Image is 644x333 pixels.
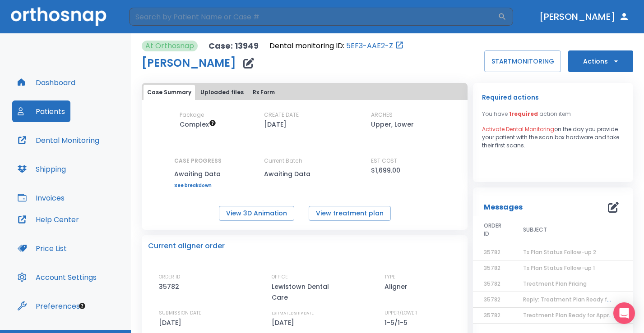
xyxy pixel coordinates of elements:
[482,125,554,133] span: Activate Dental Monitoring
[12,187,70,209] button: Invoices
[568,50,633,72] button: Actions
[269,41,404,51] div: Open patient in dental monitoring portal
[371,111,393,119] p: ARCHES
[484,311,500,319] span: 35782
[509,110,538,118] span: 1 required
[12,100,70,122] button: Patients
[371,165,400,176] p: $1,699.00
[174,169,222,179] p: Awaiting Data
[536,9,633,25] button: [PERSON_NAME]
[12,209,84,230] button: Help Center
[346,41,393,51] a: 5EF3-AAE2-Z
[484,264,500,272] span: 35782
[523,248,596,256] span: Tx Plan Status Follow-up 2
[371,119,414,130] p: Upper, Lower
[129,8,498,26] input: Search by Patient Name or Case #
[482,125,624,150] p: on the day you provide your patient with the scan box hardware and take their first scans.
[484,50,561,72] button: STARTMONITORING
[484,296,500,303] span: 35782
[12,72,81,93] button: Dashboard
[148,241,225,251] p: Current aligner order
[159,273,180,281] p: ORDER ID
[12,158,71,180] button: Shipping
[11,7,107,26] img: Orthosnap
[482,92,539,103] p: Required actions
[272,281,348,303] p: Lewistown Dental Care
[272,273,288,281] p: OFFICE
[385,317,411,328] p: 1-5/1-5
[482,110,571,118] p: You have action item
[523,264,595,272] span: Tx Plan Status Follow-up 1
[159,309,201,317] p: SUBMISSION DATE
[613,302,635,324] div: Open Intercom Messenger
[385,281,411,292] p: Aligner
[264,157,345,165] p: Current Batch
[197,85,247,100] button: Uploaded files
[484,222,501,238] span: ORDER ID
[272,317,297,328] p: [DATE]
[144,85,195,100] button: Case Summary
[385,309,417,317] p: UPPER/LOWER
[264,111,299,119] p: CREATE DATE
[144,85,466,100] div: tabs
[159,281,182,292] p: 35782
[249,85,278,100] button: Rx Form
[78,302,86,310] div: Tooltip anchor
[309,206,391,221] button: View treatment plan
[12,237,72,259] button: Price List
[219,206,294,221] button: View 3D Animation
[264,169,345,179] p: Awaiting Data
[371,157,397,165] p: EST COST
[272,309,314,317] p: ESTIMATED SHIP DATE
[12,295,85,317] button: Preferences
[174,157,222,165] p: CASE PROGRESS
[523,280,587,287] span: Treatment Plan Pricing
[180,111,204,119] p: Package
[484,248,500,256] span: 35782
[142,58,236,68] h1: [PERSON_NAME]
[385,273,395,281] p: TYPE
[264,119,287,130] p: [DATE]
[523,311,621,319] span: Treatment Plan Ready for Approval
[12,266,102,288] button: Account Settings
[12,129,105,151] button: Dental Monitoring
[523,296,638,303] span: Reply: Treatment Plan Ready for Approval
[159,317,185,328] p: [DATE]
[208,41,259,51] p: Case: 13949
[180,120,216,129] span: Up to 50 Steps (100 aligners)
[484,202,523,213] p: Messages
[269,41,344,51] p: Dental monitoring ID:
[523,226,547,234] span: SUBJECT
[484,280,500,287] span: 35782
[145,41,194,51] p: At Orthosnap
[174,183,222,188] a: See breakdown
